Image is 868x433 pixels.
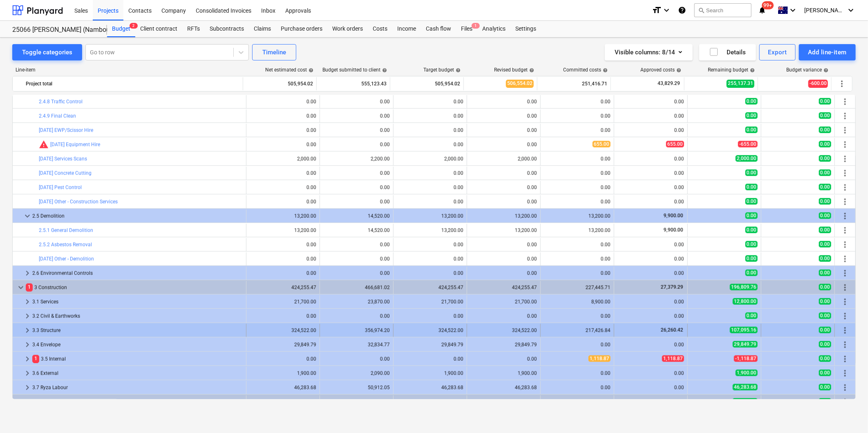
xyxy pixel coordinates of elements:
[12,67,244,73] div: Line-item
[323,185,390,190] div: 0.00
[32,355,39,363] span: 1
[39,140,49,150] span: Committed costs exceed revised budget
[819,255,831,262] span: 0.00
[323,256,390,262] div: 0.00
[250,342,316,348] div: 29,849.79
[250,199,316,205] div: 0.00
[397,113,463,119] div: 0.00
[745,255,758,262] span: 0.00
[32,310,243,323] div: 3.2 Civil & Earthworks
[22,340,32,350] span: keyboard_arrow_right
[617,256,684,262] div: 0.00
[617,127,684,133] div: 0.00
[804,7,845,13] span: [PERSON_NAME]
[694,3,752,17] button: Search
[617,170,684,176] div: 0.00
[397,299,463,305] div: 21,700.00
[182,21,205,37] a: RFTs
[819,112,831,119] span: 0.00
[819,184,831,190] span: 0.00
[397,256,463,262] div: 0.00
[322,67,387,73] div: Budget submitted to client
[250,270,316,276] div: 0.00
[617,342,684,348] div: 0.00
[323,270,390,276] div: 0.00
[32,324,243,337] div: 3.3 Structure
[652,5,662,15] i: format_size
[250,285,316,290] div: 424,255.47
[544,113,611,119] div: 0.00
[660,327,684,333] span: 26,260.42
[397,142,463,147] div: 0.00
[456,21,477,37] div: Files
[22,311,32,321] span: keyboard_arrow_right
[205,21,249,37] a: Subcontracts
[745,170,758,176] span: 0.00
[397,328,463,333] div: 324,522.00
[617,113,684,119] div: 0.00
[819,284,831,290] span: 0.00
[470,285,537,290] div: 424,255.47
[392,21,421,37] div: Income
[544,156,611,162] div: 0.00
[250,142,316,147] div: 0.00
[768,47,787,58] div: Export
[39,127,93,133] a: [DATE] EWP/Scissor Hire
[470,99,537,105] div: 0.00
[323,242,390,248] div: 0.00
[39,99,83,105] a: 2.4.8 Traffic Control
[544,328,611,333] div: 217,426.84
[846,5,856,15] i: keyboard_arrow_down
[421,21,456,37] div: Cash flow
[510,21,541,37] a: Settings
[840,340,850,350] span: More actions
[397,371,463,376] div: 1,900.00
[733,298,758,305] span: 12,800.00
[477,21,510,37] a: Analytics
[250,371,316,376] div: 1,900.00
[250,256,316,262] div: 0.00
[323,285,390,290] div: 466,681.02
[22,368,32,378] span: keyboard_arrow_right
[544,299,611,305] div: 8,900.00
[252,44,296,60] button: Timeline
[840,183,850,192] span: More actions
[12,26,97,34] div: 25066 [PERSON_NAME] (Nambour SC Admin Ramps)
[250,185,316,190] div: 0.00
[397,270,463,276] div: 0.00
[423,67,461,73] div: Target budget
[26,283,33,291] span: 1
[840,368,850,378] span: More actions
[544,313,611,319] div: 0.00
[601,68,608,73] span: help
[397,99,463,105] div: 0.00
[323,356,390,362] div: 0.00
[12,44,82,60] button: Toggle categories
[662,355,684,362] span: 1,118.87
[265,67,313,73] div: Net estimated cost
[397,356,463,362] div: 0.00
[135,21,182,37] a: Client contract
[617,313,684,319] div: 0.00
[250,299,316,305] div: 21,700.00
[544,185,611,190] div: 0.00
[470,342,537,348] div: 29,849.79
[617,156,684,162] div: 0.00
[699,44,756,60] button: Details
[250,313,316,319] div: 0.00
[397,228,463,233] div: 13,200.00
[327,21,368,37] a: Work orders
[323,199,390,205] div: 0.00
[762,1,774,9] span: 99+
[397,170,463,176] div: 0.00
[470,256,537,262] div: 0.00
[840,283,850,292] span: More actions
[745,184,758,190] span: 0.00
[250,170,316,176] div: 0.00
[837,79,847,89] span: More actions
[840,268,850,278] span: More actions
[544,170,611,176] div: 0.00
[709,47,746,58] div: Details
[323,142,390,147] div: 0.00
[840,326,850,335] span: More actions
